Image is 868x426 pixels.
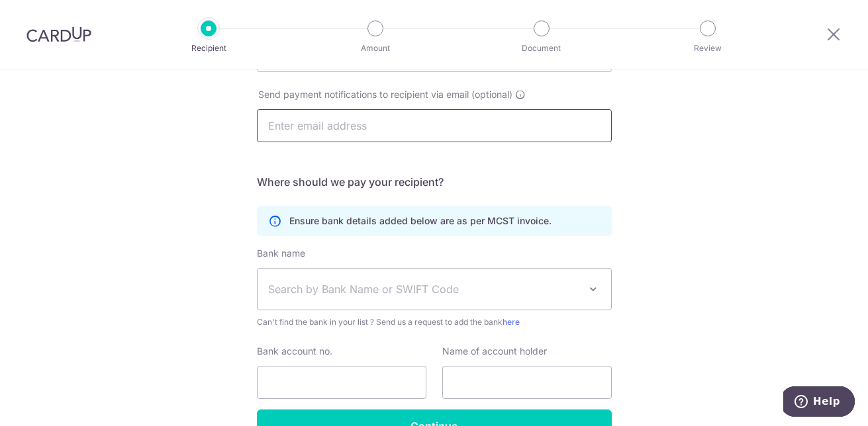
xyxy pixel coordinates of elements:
p: Ensure bank details added below are as per MCST invoice. [289,214,552,228]
p: Recipient [160,42,258,55]
span: Help [30,9,57,21]
p: Document [493,42,591,55]
p: Review [659,42,757,55]
label: Name of account holder [442,345,547,358]
input: Enter email address [257,109,612,142]
span: Search by Bank Name or SWIFT Code [268,281,579,297]
iframe: Opens a widget where you can find more information [783,386,855,419]
span: Can't find the bank in your list ? Send us a request to add the bank [257,316,612,329]
p: Amount [326,42,424,55]
h5: Where should we pay your recipient? [257,174,612,190]
span: Send payment notifications to recipient via email (optional) [258,88,512,101]
img: CardUp [26,26,91,42]
a: here [503,317,520,327]
label: Bank account no. [257,345,332,358]
label: Bank name [257,247,305,260]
